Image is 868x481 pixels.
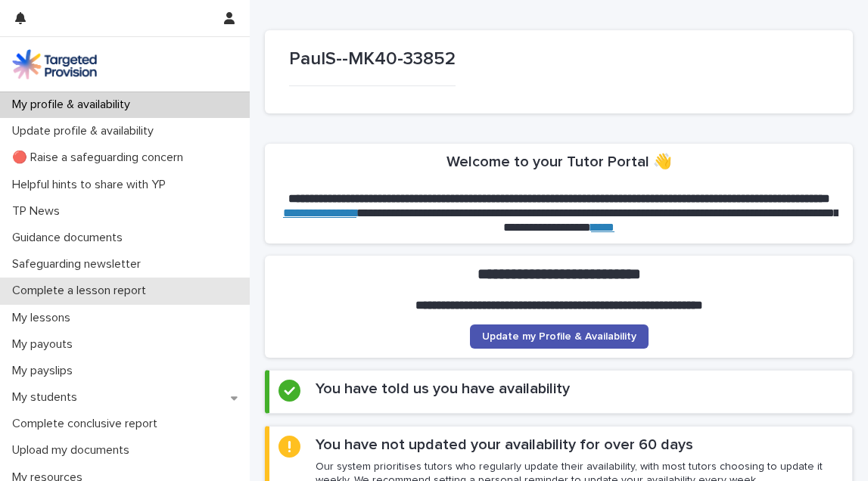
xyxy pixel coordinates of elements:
[6,284,158,298] p: Complete a lesson report
[316,436,693,454] h2: You have not updated your availability for over 60 days
[6,178,178,192] p: Helpful hints to share with YP
[6,124,166,138] p: Update profile & availability
[6,151,195,165] p: 🔴 Raise a safeguarding concern
[6,390,89,405] p: My students
[316,380,570,398] h2: You have told us you have availability
[446,153,672,171] h2: Welcome to your Tutor Portal 👋
[470,324,649,349] a: Update my Profile & Availability
[482,331,636,342] span: Update my Profile & Availability
[12,49,97,79] img: M5nRWzHhSzIhMunXDL62
[6,337,85,352] p: My payouts
[6,364,85,378] p: My payslips
[289,48,456,70] p: PaulS--MK40-33852
[6,231,135,245] p: Guidance documents
[6,257,153,272] p: Safeguarding newsletter
[6,417,170,431] p: Complete conclusive report
[6,443,142,458] p: Upload my documents
[6,98,142,112] p: My profile & availability
[6,204,72,219] p: TP News
[6,311,82,325] p: My lessons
